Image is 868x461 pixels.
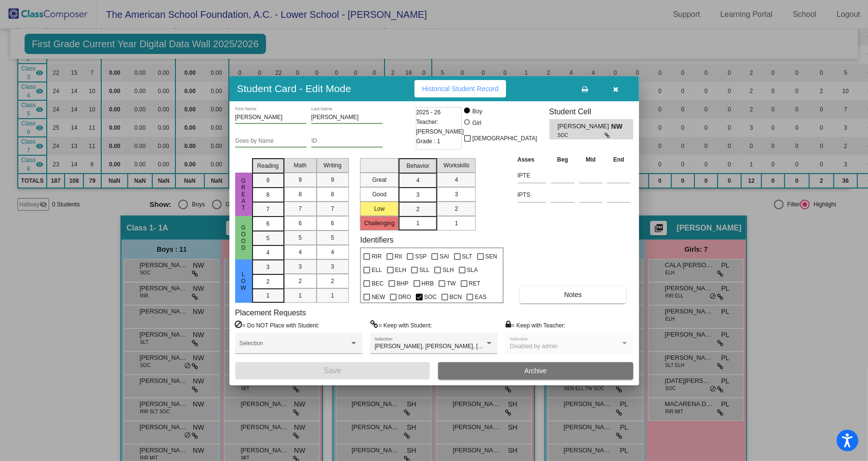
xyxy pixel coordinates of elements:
span: SLA [467,264,478,276]
span: Notes [564,291,582,298]
span: 7 [331,204,334,213]
th: Beg [548,154,577,165]
span: 9 [267,176,270,185]
span: Teacher: [PERSON_NAME] [416,117,464,136]
span: 2 [455,204,458,213]
th: Asses [515,154,548,165]
span: 9 [331,176,334,184]
h3: Student Card - Edit Mode [237,82,351,95]
span: 1 [331,291,334,300]
span: 4 [331,248,334,257]
label: = Do NOT Place with Student: [235,320,320,330]
span: 7 [299,204,302,213]
div: Girl [472,119,481,127]
button: Notes [520,286,626,303]
span: 1 [267,291,270,300]
span: [DEMOGRAPHIC_DATA] [472,133,537,144]
input: goes by name [235,138,307,145]
span: SOC [424,291,437,303]
span: TW [447,278,456,289]
span: Behavior [407,162,429,170]
span: 2025 - 26 [416,108,441,117]
span: Grade : 1 [416,136,441,146]
div: Boy [472,107,482,116]
span: EAS [475,291,486,303]
span: SAI [440,251,449,262]
span: Great [239,177,248,211]
span: SLH [442,264,454,276]
span: 3 [299,262,302,271]
span: 1 [299,291,302,300]
span: 8 [331,190,334,199]
button: Save [235,362,430,380]
span: SLL [419,264,429,276]
span: BEC [372,278,384,289]
span: HRB [422,278,434,289]
span: Reading [257,162,279,170]
label: Identifiers [360,235,393,244]
span: 4 [455,176,458,184]
span: Save [324,366,341,375]
span: 1 [416,219,420,228]
span: 8 [267,190,270,199]
span: 5 [331,233,334,242]
span: 1 [455,219,458,228]
span: 5 [299,233,302,242]
span: ELH [395,264,406,276]
h3: Student Cell [549,107,633,116]
span: 6 [331,219,334,228]
span: 2 [299,277,302,285]
button: Historical Student Record [414,80,507,97]
th: Mid [577,154,605,165]
span: BCN [450,291,462,303]
span: 5 [267,234,270,243]
span: NEW [372,291,385,303]
span: Good [239,224,248,251]
span: 9 [299,176,302,184]
span: 2 [331,277,334,285]
span: Writing [323,161,341,170]
label: = Keep with Student: [370,320,432,330]
span: [PERSON_NAME], [PERSON_NAME], [PERSON_NAME], [PERSON_NAME] [374,343,574,350]
span: 4 [299,248,302,257]
input: assessment [518,168,546,183]
span: Historical Student Record [422,85,499,93]
span: DRO [398,291,411,303]
span: RIR [372,251,382,262]
span: 3 [331,262,334,271]
span: BHP [397,278,409,289]
button: Archive [438,362,633,380]
span: NW [611,122,625,132]
span: RII [395,251,402,262]
span: 2 [416,205,420,214]
th: End [604,154,633,165]
span: 3 [267,263,270,271]
span: Workskills [443,161,469,170]
span: SLT [462,251,472,262]
span: Math [294,161,307,170]
span: 4 [267,248,270,257]
span: 3 [455,190,458,199]
span: 3 [416,190,420,199]
span: 8 [299,190,302,199]
span: SSP [415,251,427,262]
span: SOC [558,132,604,139]
span: SEN [485,251,497,262]
span: 2 [267,277,270,286]
span: 6 [267,219,270,228]
input: assessment [518,188,546,202]
span: Disabled by admin [510,343,558,350]
span: ELL [372,264,382,276]
label: Placement Requests [235,308,307,317]
span: Low [239,271,248,291]
span: [PERSON_NAME] [558,122,611,132]
span: 6 [299,219,302,228]
span: 7 [267,205,270,214]
label: = Keep with Teacher: [506,320,565,330]
span: Archive [524,367,547,375]
span: RET [469,278,481,289]
span: 4 [416,176,420,185]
